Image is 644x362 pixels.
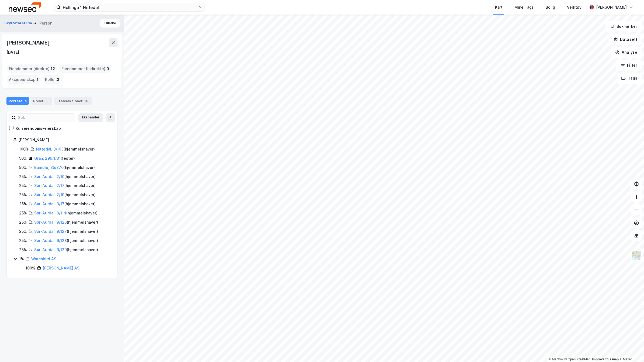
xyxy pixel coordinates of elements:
[59,64,111,73] div: Eiendommer (Indirekte) :
[34,173,96,180] div: ( hjemmelshaver )
[6,49,19,56] div: [DATE]
[546,4,555,11] div: Bolig
[34,192,64,197] a: Sør-Aurdal, 2/19
[616,60,642,71] button: Filter
[7,75,41,84] div: Aksjeeierskap :
[617,73,642,84] button: Tags
[45,98,50,104] div: 3
[565,357,591,361] a: OpenStreetMap
[43,75,62,84] div: Roller :
[609,34,642,45] button: Datasett
[34,156,61,160] a: Gran, 299/1/31
[34,165,64,170] a: Bamble, 35/370
[34,183,64,188] a: Sør-Aurdal, 2/17
[9,2,41,12] img: newsec-logo.f6e21ccffca1b3a03d2d.png
[4,21,33,26] button: Skyttafaret 31a
[631,250,642,260] img: Z
[34,164,95,171] div: ( hjemmelshaver )
[34,247,98,253] div: ( hjemmelshaver )
[19,219,27,226] div: 25%
[19,173,27,180] div: 25%
[31,257,56,261] a: Watchbird AS
[61,3,198,11] input: Søk på adresse, matrikkel, gårdeiere, leietakere eller personer
[51,66,55,72] span: 12
[37,76,39,83] span: 1
[19,210,27,216] div: 25%
[84,98,89,104] div: 19
[6,38,51,47] div: [PERSON_NAME]
[39,20,52,26] div: Person
[34,192,96,198] div: ( hjemmelshaver )
[592,357,619,361] a: Improve this map
[19,192,27,198] div: 25%
[34,228,98,235] div: ( hjemmelshaver )
[19,237,27,244] div: 25%
[34,219,98,226] div: ( hjemmelshaver )
[34,202,64,206] a: Sør-Aurdal, 9/17
[36,147,64,151] a: Nittedal, 8/103
[19,228,27,235] div: 25%
[34,229,67,234] a: Sør-Aurdal, 9/127
[605,21,642,32] button: Bokmerker
[54,97,92,105] div: Transaksjoner
[34,211,66,215] a: Sør-Aurdal, 9/114
[36,146,95,152] div: ( hjemmelshaver )
[16,114,75,122] input: Søk
[19,256,24,262] div: 1%
[34,155,75,162] div: ( fester )
[19,182,27,189] div: 25%
[617,336,644,362] div: Kontrollprogram for chat
[34,247,67,252] a: Sør-Aurdal, 9/129
[567,4,581,11] div: Verktøy
[596,4,627,11] div: [PERSON_NAME]
[34,210,98,216] div: ( hjemmelshaver )
[57,76,60,83] span: 3
[78,113,103,122] button: Ekspander
[19,201,27,207] div: 25%
[18,137,111,143] div: [PERSON_NAME]
[43,266,79,270] a: [PERSON_NAME] AS
[31,97,52,105] div: Roller
[19,146,29,152] div: 100%
[19,247,27,253] div: 25%
[106,66,109,72] span: 0
[611,47,642,58] button: Analyse
[617,336,644,362] iframe: Chat Widget
[26,265,35,271] div: 100%
[6,97,29,105] div: Portefølje
[34,238,67,243] a: Sør-Aurdal, 9/128
[34,182,96,189] div: ( hjemmelshaver )
[16,125,61,132] div: Kun eiendoms-eierskap
[100,19,120,28] button: Tilbake
[549,357,563,361] a: Mapbox
[19,155,27,162] div: 50%
[34,237,98,244] div: ( hjemmelshaver )
[19,164,27,171] div: 50%
[514,4,534,11] div: Mine Tags
[34,174,64,179] a: Sør-Aurdal, 2/10
[34,220,67,224] a: Sør-Aurdal, 9/126
[7,64,57,73] div: Eiendommer (direkte) :
[34,201,96,207] div: ( hjemmelshaver )
[495,4,503,11] div: Kart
